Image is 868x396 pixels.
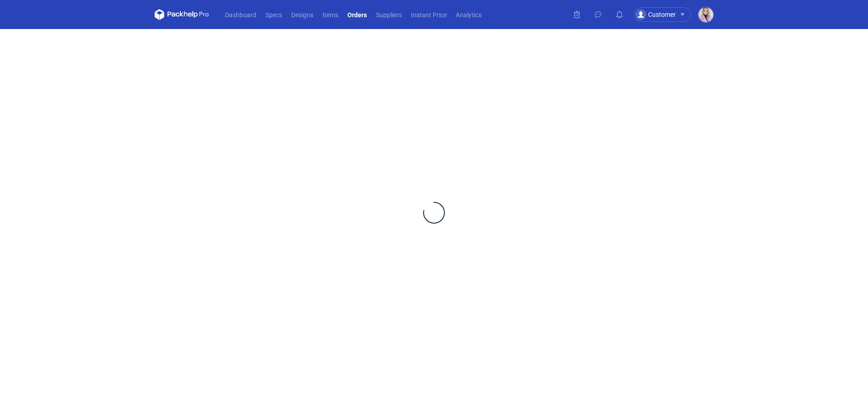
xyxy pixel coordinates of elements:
a: Suppliers [371,9,406,20]
img: Klaudia Wiśniewska [698,7,713,22]
svg: Packhelp Pro [155,9,209,20]
a: Items [318,9,343,20]
a: Instant Price [406,9,451,20]
a: Dashboard [220,9,261,20]
a: Analytics [451,9,486,20]
a: Designs [287,9,318,20]
a: Specs [261,9,287,20]
button: Customer [634,7,698,22]
div: Customer [635,9,676,20]
a: Orders [343,9,371,20]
